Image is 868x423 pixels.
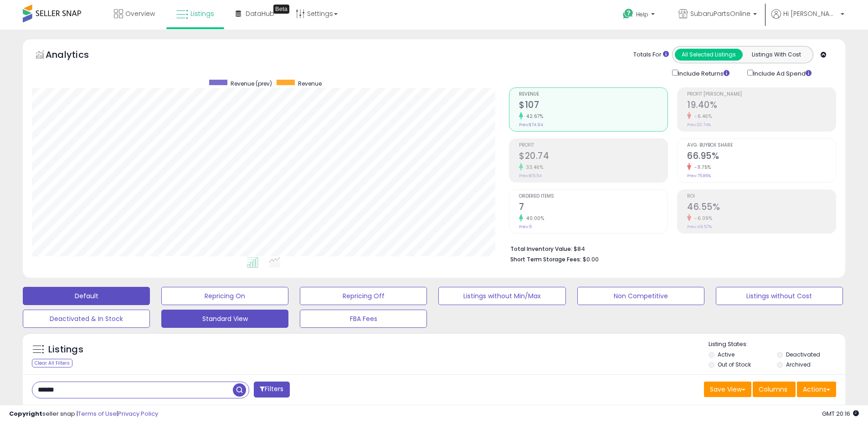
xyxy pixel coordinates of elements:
[161,310,288,328] button: Standard View
[797,382,836,397] button: Actions
[23,287,150,305] button: Default
[740,68,826,78] div: Include Ad Spend
[9,409,42,418] strong: Copyright
[161,287,288,305] button: Repricing On
[9,410,158,418] div: seller snap | |
[687,224,712,229] small: Prev: 49.57%
[691,164,711,171] small: -11.75%
[742,49,810,61] button: Listings With Cost
[709,340,845,349] p: Listing States:
[786,351,820,358] label: Deactivated
[687,173,711,178] small: Prev: 75.86%
[622,8,634,20] i: Get Help
[786,361,811,368] label: Archived
[510,243,829,254] li: $84
[753,382,796,397] button: Columns
[687,100,836,112] h2: 19.40%
[523,215,544,222] small: 40.00%
[691,215,712,222] small: -6.09%
[675,49,743,61] button: All Selected Listings
[231,80,272,87] span: Revenue (prev)
[783,9,838,18] span: Hi [PERSON_NAME]
[771,9,844,30] a: Hi [PERSON_NAME]
[298,80,322,87] span: Revenue
[510,255,581,263] b: Short Term Storage Fees:
[716,287,843,305] button: Listings without Cost
[519,224,532,229] small: Prev: 5
[690,9,750,18] span: SubaruPartsOnline
[519,151,668,163] h2: $20.74
[687,143,836,148] span: Avg. Buybox Share
[759,385,787,394] span: Columns
[78,409,117,418] a: Terms of Use
[583,255,599,264] span: $0.00
[687,194,836,199] span: ROI
[687,122,711,127] small: Prev: 20.74%
[687,151,836,163] h2: 66.95%
[704,382,751,397] button: Save View
[687,202,836,214] h2: 46.55%
[125,9,155,18] span: Overview
[23,310,150,328] button: Deactivated & In Stock
[118,409,158,418] a: Privacy Policy
[32,359,72,367] div: Clear All Filters
[519,92,668,97] span: Revenue
[523,113,543,120] small: 42.67%
[273,5,289,14] div: Tooltip anchor
[718,361,751,368] label: Out of Stock
[687,92,836,97] span: Profit [PERSON_NAME]
[577,287,704,305] button: Non Competitive
[519,173,542,178] small: Prev: $15.54
[519,122,543,127] small: Prev: $74.94
[519,100,668,112] h2: $107
[300,287,427,305] button: Repricing Off
[300,310,427,328] button: FBA Fees
[523,164,543,171] small: 33.46%
[438,287,565,305] button: Listings without Min/Max
[822,409,859,418] span: 2025-08-12 20:16 GMT
[48,343,83,356] h5: Listings
[519,194,668,199] span: Ordered Items
[519,202,668,214] h2: 7
[519,143,668,148] span: Profit
[190,9,214,18] span: Listings
[633,51,669,59] div: Totals For
[718,351,734,358] label: Active
[510,245,572,253] b: Total Inventory Value:
[665,68,740,78] div: Include Returns
[246,9,274,18] span: DataHub
[691,113,712,120] small: -6.46%
[254,382,289,398] button: Filters
[616,1,664,30] a: Help
[636,10,648,18] span: Help
[46,48,107,63] h5: Analytics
